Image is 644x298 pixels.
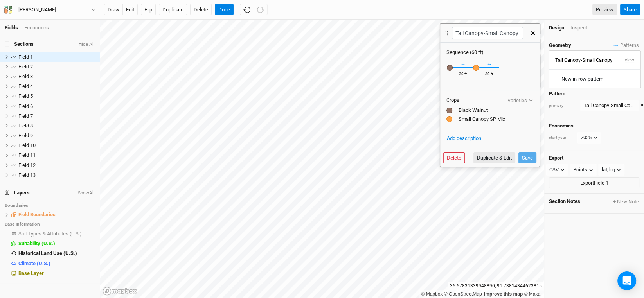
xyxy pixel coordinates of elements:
[18,93,33,99] span: Field 5
[570,24,598,31] div: Inspect
[549,103,576,109] div: primary
[485,71,493,79] div: 30 ft
[446,49,533,56] div: Sequence ( 60 ft )
[104,4,123,16] button: draw
[18,172,95,178] div: Field 13
[5,41,34,47] span: Sections
[580,100,639,111] button: Tall Canopy-Small Canopy
[448,282,544,290] div: 36.67831339948890 , -91.73814344623815
[18,6,56,14] div: [PERSON_NAME]
[190,4,212,16] button: Delete
[254,4,268,16] button: Redo (^Z)
[215,4,234,16] button: Done
[555,75,634,83] div: ＋ New in-row pattern
[18,83,95,90] div: Field 4
[18,64,95,70] div: Field 2
[18,83,33,89] span: Field 4
[18,74,95,80] div: Field 3
[18,241,95,247] div: Suitability (U.S.)
[446,134,482,143] button: Add description
[577,132,601,144] button: 2025
[18,231,95,237] div: Soil Types & Attributes (U.S.)
[159,4,187,16] button: Duplicate
[461,56,466,67] div: ↔
[18,142,95,149] div: Field 10
[549,135,576,141] div: start year
[484,291,523,297] a: Improve this map
[18,260,95,267] div: Climate (U.S.)
[18,250,77,256] span: Historical Land Use (U.S.)
[18,152,95,158] div: Field 11
[549,177,639,189] button: ExportField 1
[18,142,36,148] span: Field 10
[240,4,254,16] button: Undo (^z)
[570,164,597,176] button: Points
[549,91,639,97] h4: Pattern
[524,291,542,297] a: Maxar
[518,152,536,164] button: Save
[18,231,82,237] span: Soil Types & Attributes (U.S.)
[78,42,95,47] button: Hide All
[507,97,533,103] button: Varieties
[18,212,56,217] span: Field Boundaries
[549,198,580,205] span: Section Notes
[141,4,156,16] button: Flip
[421,291,443,297] a: Mapbox
[592,4,617,16] a: Preview
[18,241,55,246] span: Suitability (U.S.)
[620,4,640,16] button: Share
[549,155,639,161] h4: Export
[18,260,50,266] span: Climate (U.S.)
[18,162,36,168] span: Field 12
[602,166,615,174] div: lat,lng
[446,116,533,123] div: Small Canopy SP Mix
[18,133,95,139] div: Field 9
[617,271,636,290] div: Open Intercom Messenger
[18,6,56,14] div: David Hall
[77,190,95,196] button: ShowAll
[18,123,95,129] div: Field 8
[18,64,33,70] span: Field 2
[18,162,95,169] div: Field 12
[18,250,95,257] div: Historical Land Use (U.S.)
[18,270,44,276] span: Base Layer
[487,56,492,67] div: ↔
[584,102,635,110] div: Tall Canopy-Small Canopy
[18,270,95,276] div: Base Layer
[452,27,523,39] input: Pattern name
[446,97,533,104] div: Crops
[619,54,640,66] button: view
[18,113,95,119] div: Field 7
[444,291,482,297] a: OpenStreetMap
[549,42,571,48] h4: Geometry
[549,166,559,174] div: CSV
[459,71,467,79] div: 30 ft
[640,101,644,110] button: ×
[100,20,544,298] canvas: Map
[5,190,30,196] span: Layers
[18,103,95,110] div: Field 6
[598,164,624,176] button: lat,lng
[122,4,138,16] button: edit
[18,93,95,99] div: Field 5
[18,54,33,60] span: Field 1
[24,24,49,31] div: Economics
[443,152,465,164] button: Delete
[613,41,639,49] span: Patterns
[549,24,564,31] div: Design
[613,41,639,50] button: Patterns
[18,152,36,158] span: Field 11
[4,5,96,14] button: [PERSON_NAME]
[613,198,639,205] button: + New Note
[446,107,533,114] div: Black Walnut
[18,133,33,138] span: Field 9
[573,166,587,174] div: Points
[18,123,33,129] span: Field 8
[103,287,137,296] a: Mapbox logo
[18,54,95,60] div: Field 1
[18,212,95,218] div: Field Boundaries
[18,74,33,79] span: Field 3
[546,164,568,176] button: CSV
[18,172,36,178] span: Field 13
